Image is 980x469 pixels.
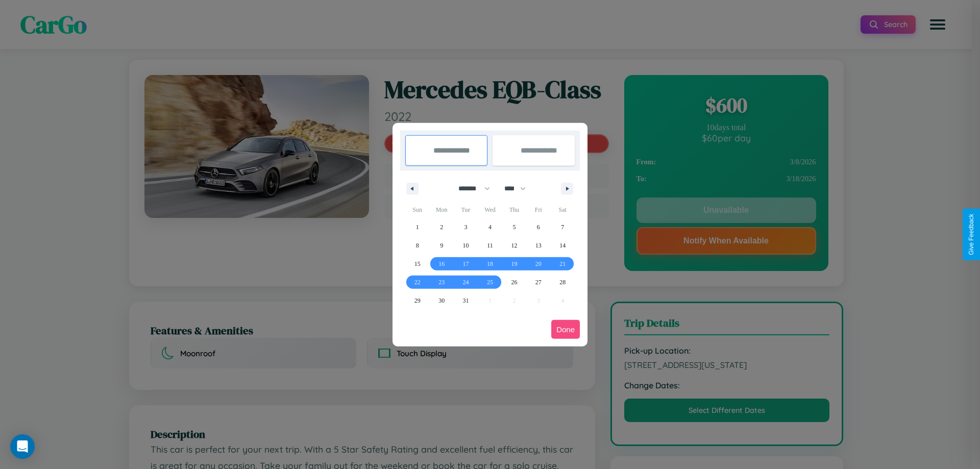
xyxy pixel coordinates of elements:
[454,218,478,236] button: 3
[511,273,517,291] span: 26
[414,273,421,291] span: 22
[551,236,575,255] button: 14
[414,291,421,310] span: 29
[478,273,502,291] button: 25
[535,236,542,255] span: 13
[526,202,550,218] span: Fri
[429,273,453,291] button: 23
[487,255,493,273] span: 18
[429,202,453,218] span: Mon
[454,273,478,291] button: 24
[502,255,526,273] button: 19
[478,255,502,273] button: 18
[10,434,35,459] div: Open Intercom Messenger
[535,255,542,273] span: 20
[429,255,453,273] button: 16
[551,320,580,339] button: Done
[478,202,502,218] span: Wed
[438,255,445,273] span: 16
[454,291,478,310] button: 31
[464,218,468,236] span: 3
[405,255,429,273] button: 15
[551,218,575,236] button: 7
[502,236,526,255] button: 12
[429,236,453,255] button: 9
[526,236,550,255] button: 13
[440,236,443,255] span: 9
[535,273,542,291] span: 27
[454,236,478,255] button: 10
[502,202,526,218] span: Thu
[502,273,526,291] button: 26
[405,273,429,291] button: 22
[488,218,492,236] span: 4
[414,255,421,273] span: 15
[438,291,445,310] span: 30
[416,236,419,255] span: 8
[487,273,493,291] span: 25
[551,273,575,291] button: 28
[511,236,517,255] span: 12
[502,218,526,236] button: 5
[561,218,564,236] span: 7
[526,218,550,236] button: 6
[478,236,502,255] button: 11
[526,255,550,273] button: 20
[416,218,419,236] span: 1
[968,214,975,255] div: Give Feedback
[537,218,540,236] span: 6
[429,218,453,236] button: 2
[454,202,478,218] span: Tue
[463,291,469,310] span: 31
[438,273,445,291] span: 23
[559,273,566,291] span: 28
[463,273,469,291] span: 24
[429,291,453,310] button: 30
[478,218,502,236] button: 4
[454,255,478,273] button: 17
[463,255,469,273] span: 17
[559,255,566,273] span: 21
[487,236,493,255] span: 11
[440,218,443,236] span: 2
[512,218,516,236] span: 5
[526,273,550,291] button: 27
[551,255,575,273] button: 21
[551,202,575,218] span: Sat
[405,236,429,255] button: 8
[559,236,566,255] span: 14
[405,202,429,218] span: Sun
[405,291,429,310] button: 29
[463,236,469,255] span: 10
[511,255,517,273] span: 19
[405,218,429,236] button: 1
